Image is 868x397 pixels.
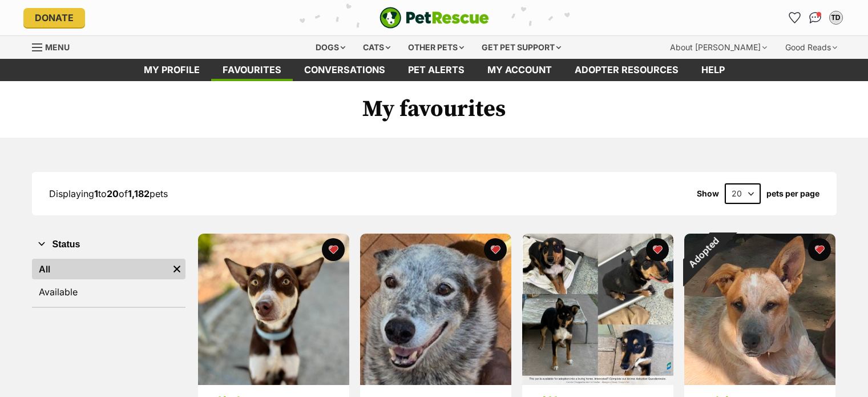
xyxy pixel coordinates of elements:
a: Favourites [786,9,804,27]
a: PetRescue [380,7,489,29]
a: Help [690,59,736,81]
span: Show [697,189,719,198]
div: About [PERSON_NAME] [662,36,775,59]
a: Favourites [211,59,293,81]
a: My account [476,59,563,81]
img: chat-41dd97257d64d25036548639549fe6c8038ab92f7586957e7f3b1b290dea8141.svg [809,12,821,23]
strong: 1 [94,188,98,199]
a: Remove filter [168,259,185,279]
a: conversations [293,59,397,81]
img: Rubi [684,234,835,385]
div: Cats [355,36,398,59]
div: Dogs [308,36,353,59]
div: Other pets [400,36,472,59]
button: favourite [646,238,669,261]
img: Tilly [522,234,673,385]
button: favourite [484,238,507,261]
ul: Account quick links [786,9,845,27]
div: Adopted [669,219,737,287]
a: Adopter resources [563,59,690,81]
div: Status [32,256,185,307]
div: TD [830,12,842,23]
a: Donate [23,8,85,27]
a: Conversations [806,9,825,27]
a: Adopted [684,376,835,387]
span: Displaying to of pets [49,188,168,199]
button: My account [827,9,845,27]
a: My profile [132,59,211,81]
a: All [32,259,168,279]
a: Available [32,282,185,302]
img: Razy [360,234,511,385]
strong: 20 [107,188,119,199]
button: favourite [322,238,345,261]
strong: 1,182 [128,188,150,199]
button: Status [32,237,185,252]
span: Menu [45,42,70,52]
div: Get pet support [474,36,569,59]
a: Menu [32,36,78,57]
label: pets per page [766,189,819,198]
img: logo-e224e6f780fb5917bec1dbf3a21bbac754714ae5b6737aabdf751b685950b380.svg [380,7,489,29]
div: Good Reads [777,36,845,59]
button: favourite [808,238,831,261]
a: Pet alerts [397,59,476,81]
img: Flick [198,234,349,385]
